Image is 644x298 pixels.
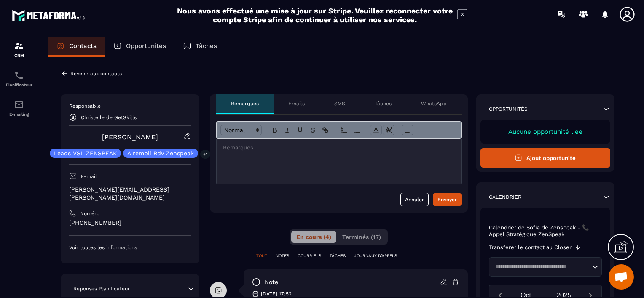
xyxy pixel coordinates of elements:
p: TÂCHES [330,253,346,259]
p: Leads VSL ZENSPEAK [54,150,117,156]
p: JOURNAUX D'APPELS [354,253,397,259]
h2: Nous avons effectué une mise à jour sur Stripe. Veuillez reconnecter votre compte Stripe afin de ... [177,6,453,24]
p: +1 [200,150,210,159]
p: Emails [288,100,305,107]
p: E-mail [81,173,97,180]
button: Terminés (17) [337,231,386,243]
p: Réponses Planificateur [73,285,130,292]
p: Numéro [80,210,99,217]
p: [PHONE_NUMBER] [69,219,191,227]
p: Transférer le contact au Closer [489,244,572,251]
p: Contacts [69,42,97,50]
p: note [265,278,278,286]
p: Aucune opportunité liée [489,128,602,136]
p: Opportunités [489,106,528,112]
img: scheduler [14,70,24,80]
p: COURRIELS [298,253,321,259]
a: emailemailE-mailing [2,93,36,123]
p: Tâches [375,100,392,107]
button: Annuler [400,193,429,206]
button: Envoyer [433,193,462,206]
div: Ouvrir le chat [609,264,634,290]
p: E-mailing [2,112,36,117]
a: Tâches [174,37,225,57]
a: Opportunités [105,37,174,57]
p: A rempli Rdv Zenspeak [127,150,194,156]
p: Voir toutes les informations [69,244,191,251]
img: email [14,100,24,110]
p: Remarques [231,100,259,107]
button: Ajout opportunité [480,148,611,168]
p: [DATE] 17:52 [261,290,292,297]
p: Calendrier de Sofia de Zenspeak - 📞 Appel Stratégique ZenSpeak [489,224,602,238]
input: Search for option [492,263,590,271]
p: Revenir aux contacts [70,71,122,77]
a: Contacts [48,37,105,57]
p: WhatsApp [421,100,447,107]
p: NOTES [276,253,289,259]
p: [PERSON_NAME][EMAIL_ADDRESS][PERSON_NAME][DOMAIN_NAME] [69,186,191,202]
a: [PERSON_NAME] [102,133,158,141]
p: Christelle de GetSkills [81,114,137,120]
img: logo [12,8,88,23]
span: En cours (4) [296,234,331,240]
p: Responsable [69,103,191,109]
p: Tâches [196,42,217,50]
p: Planificateur [2,82,36,87]
button: En cours (4) [291,231,336,243]
img: formation [14,41,24,51]
span: Terminés (17) [342,234,381,240]
a: schedulerschedulerPlanificateur [2,64,36,93]
div: Search for option [489,257,602,277]
div: Envoyer [437,195,457,204]
p: Calendrier [489,194,521,200]
p: SMS [334,100,345,107]
p: TOUT [256,253,267,259]
a: formationformationCRM [2,35,36,64]
p: CRM [2,53,36,58]
p: Opportunités [126,42,166,50]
